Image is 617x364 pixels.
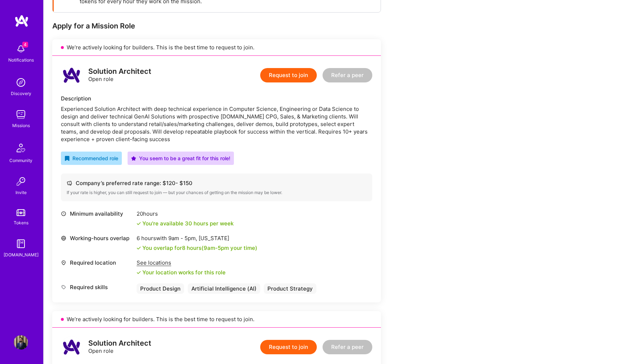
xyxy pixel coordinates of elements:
[14,335,28,350] img: User Avatar
[137,210,234,217] div: 20 hours
[65,156,70,161] i: icon RecommendedBadge
[137,270,141,275] i: icon Check
[61,283,133,291] div: Required skills
[52,21,381,31] div: Apply for a Mission Role
[14,75,28,90] img: discovery
[88,68,151,75] div: Solution Architect
[14,219,28,226] div: Tokens
[88,340,151,347] div: Solution Architect
[17,209,25,216] img: tokens
[88,340,151,355] div: Open role
[12,122,30,129] div: Missions
[61,105,372,143] div: Experienced Solution Architect with deep technical experience in Computer Science, Engineering or...
[137,221,141,226] i: icon Check
[12,335,30,350] a: User Avatar
[52,311,381,328] div: We’re actively looking for builders. This is the best time to request to join.
[61,95,372,102] div: Description
[131,156,136,161] i: icon PurpleStar
[142,244,257,252] div: You overlap for 8 hours ( your time)
[264,283,316,294] div: Product Strategy
[14,107,28,122] img: teamwork
[61,260,66,265] i: icon Location
[61,336,83,358] img: logo
[137,269,226,276] div: Your location works for this role
[14,174,28,189] img: Invite
[61,259,133,266] div: Required location
[61,64,83,86] img: logo
[67,190,367,196] div: If your rate is higher, you can still request to join — but your chances of getting on the missio...
[8,56,34,64] div: Notifications
[61,211,66,216] i: icon Clock
[260,340,317,354] button: Request to join
[61,235,66,241] i: icon World
[61,284,66,290] i: icon Tag
[323,68,372,82] button: Refer a peer
[131,154,230,162] div: You seem to be a great fit for this role!
[188,283,260,294] div: Artificial Intelligence (AI)
[137,246,141,250] i: icon Check
[137,283,184,294] div: Product Design
[52,39,381,56] div: We’re actively looking for builders. This is the best time to request to join.
[61,210,133,217] div: Minimum availability
[88,68,151,83] div: Open role
[61,234,133,242] div: Working-hours overlap
[14,42,28,56] img: bell
[9,157,32,164] div: Community
[323,340,372,354] button: Refer a peer
[67,179,367,187] div: Company’s preferred rate range: $ 120 - $ 150
[137,234,257,242] div: 6 hours with [US_STATE]
[4,251,39,259] div: [DOMAIN_NAME]
[204,244,229,251] span: 9am - 5pm
[137,259,226,266] div: See locations
[15,189,27,196] div: Invite
[260,68,317,82] button: Request to join
[14,237,28,251] img: guide book
[137,220,234,227] div: You're available 30 hours per week
[22,42,28,48] span: 4
[167,235,199,242] span: 9am - 5pm ,
[12,139,30,157] img: Community
[14,14,29,27] img: logo
[67,180,72,186] i: icon Cash
[11,90,31,97] div: Discovery
[65,154,118,162] div: Recommended role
